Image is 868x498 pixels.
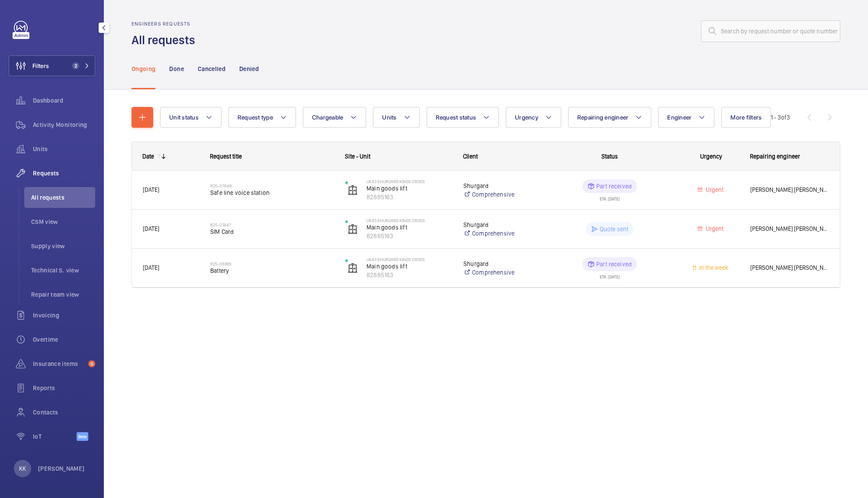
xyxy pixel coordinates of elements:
span: Beta [77,432,88,441]
span: [PERSON_NAME] [PERSON_NAME] [750,185,829,195]
p: Quote sent [600,225,629,233]
span: Urgent [704,186,723,193]
img: elevator.svg [347,185,358,195]
span: Engineer [667,114,691,121]
p: UK43 Shurgard Kings Cross [366,179,452,184]
span: Units [382,114,396,121]
button: Request status [427,107,499,128]
span: Invoicing [33,311,95,320]
span: 5 [88,360,95,367]
span: Urgency [700,153,722,160]
span: Site - Unit [345,153,370,160]
button: Unit status [160,107,222,128]
h2: R25-07848 [210,183,334,188]
span: Client [463,153,478,160]
p: Denied [239,65,259,73]
button: Filters2 [9,55,95,76]
span: [DATE] [143,264,159,271]
p: Done [169,65,183,73]
a: Comprehensive [463,268,537,277]
p: UK43 Shurgard Kings Cross [366,257,452,262]
span: Safe line voice station [210,188,334,197]
span: Filters [32,61,49,70]
h1: All requests [132,32,200,48]
span: 2 [72,62,79,69]
img: elevator.svg [347,224,358,234]
p: [PERSON_NAME] [38,464,85,473]
p: 82885163 [366,193,452,201]
div: Date [142,153,154,160]
span: Request status [436,114,476,121]
span: Chargeable [312,114,344,121]
span: Repair team view [31,290,95,299]
img: elevator.svg [347,263,358,273]
span: Supply view [31,242,95,250]
a: Comprehensive [463,190,537,199]
span: Request title [210,153,242,160]
p: UK43 Shurgard Kings Cross [366,218,452,223]
button: Request type [228,107,296,128]
span: Activity Monitoring [33,120,95,129]
span: [PERSON_NAME] [PERSON_NAME] [750,224,829,234]
span: Reports [33,384,95,392]
p: KK [19,464,26,473]
span: [DATE] [143,225,159,232]
span: IoT [33,432,77,441]
p: Ongoing [132,65,155,73]
span: of [781,114,787,121]
p: Main goods lift [366,184,452,193]
button: Units [373,107,419,128]
span: All requests [31,193,95,202]
p: 82885163 [366,232,452,240]
span: Technical S. view [31,266,95,275]
p: Main goods lift [366,223,452,232]
span: Status [601,153,618,160]
span: More filters [730,114,762,121]
span: Units [33,145,95,153]
button: Repairing engineer [568,107,652,128]
p: Shurgard [463,259,537,268]
span: Contacts [33,408,95,417]
a: Comprehensive [463,229,537,238]
div: ETA: [DATE] [600,271,620,279]
span: Request type [238,114,273,121]
span: Unit status [169,114,199,121]
h2: R25-07447 [210,222,334,227]
p: Part received [596,182,632,191]
span: Requests [33,169,95,178]
button: More filters [721,107,771,128]
span: Overtime [33,335,95,344]
span: Insurance items [33,359,85,368]
div: ETA: [DATE] [600,193,620,201]
button: Chargeable [303,107,366,128]
span: Battery [210,266,334,275]
span: Urgent [704,225,723,232]
button: Urgency [506,107,561,128]
h2: R25-06386 [210,261,334,266]
p: Part received [596,260,632,268]
span: SIM Card [210,227,334,236]
p: Shurgard [463,181,537,190]
span: In the week [698,264,728,271]
p: Shurgard [463,220,537,229]
span: [DATE] [143,186,159,193]
p: 82885163 [366,271,452,279]
span: Repairing engineer [750,153,800,160]
button: Engineer [658,107,714,128]
h2: Engineers requests [132,21,200,27]
p: Cancelled [198,65,225,73]
input: Search by request number or quote number [701,20,840,42]
span: Dashboard [33,96,95,105]
span: Repairing engineer [577,114,629,121]
span: 1 - 3 3 [771,114,790,120]
span: Urgency [515,114,538,121]
span: [PERSON_NAME] [PERSON_NAME] [750,263,829,273]
p: Main goods lift [366,262,452,271]
span: CSM view [31,217,95,226]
